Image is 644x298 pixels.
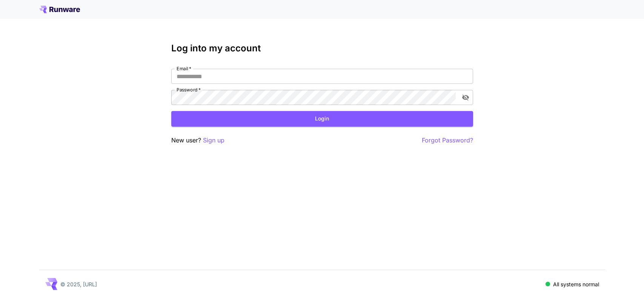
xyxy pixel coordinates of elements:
button: Login [171,111,473,127]
p: All systems normal [553,280,599,288]
button: Sign up [203,136,224,145]
button: Forgot Password? [422,136,473,145]
h3: Log into my account [171,43,473,54]
button: toggle password visibility [459,91,472,104]
p: New user? [171,136,224,145]
label: Email [177,65,191,72]
p: © 2025, [URL] [60,280,97,288]
label: Password [177,86,201,93]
